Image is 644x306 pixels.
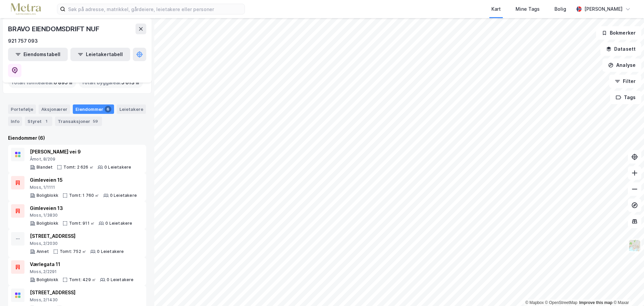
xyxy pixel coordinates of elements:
[104,165,131,170] div: 0 Leietakere
[117,104,146,114] div: Leietakere
[69,193,99,198] div: Tomt: 1 760 ㎡
[30,289,128,297] div: [STREET_ADDRESS]
[491,5,501,13] div: Kart
[37,165,53,170] div: Blandet
[8,48,68,61] button: Eiendomstabell
[37,249,49,254] div: Annet
[516,5,540,13] div: Mine Tags
[105,106,111,113] div: 6
[30,185,137,190] div: Moss, 1/1111
[602,58,641,72] button: Analyse
[43,118,50,125] div: 1
[584,5,623,13] div: [PERSON_NAME]
[37,221,58,226] div: Boligblokk
[63,165,94,170] div: Tomt: 2 626 ㎡
[11,3,41,15] img: metra-logo.256734c3b2bbffee19d4.png
[600,42,641,56] button: Datasett
[69,221,95,226] div: Tomt: 911 ㎡
[610,274,644,306] iframe: Chat Widget
[60,249,86,254] div: Tomt: 752 ㎡
[609,75,641,88] button: Filter
[8,37,38,45] div: 921 757 093
[554,5,566,13] div: Bolig
[545,300,578,305] a: OpenStreetMap
[92,118,99,125] div: 59
[8,24,100,34] div: BRAVO EIENDOMSDRIFT NUF
[69,277,96,282] div: Tomt: 429 ㎡
[73,104,114,114] div: Eiendommer
[8,134,146,142] div: Eiendommer (6)
[37,193,58,198] div: Boligblokk
[596,26,641,40] button: Bokmerker
[8,104,36,114] div: Portefølje
[30,232,124,240] div: [STREET_ADDRESS]
[110,193,137,198] div: 0 Leietakere
[628,239,641,252] img: Z
[30,157,131,162] div: Åmot, 8/209
[30,241,124,246] div: Moss, 2/2030
[579,300,612,305] a: Improve this map
[25,117,52,126] div: Styret
[30,213,132,218] div: Moss, 1/3830
[55,117,102,126] div: Transaksjoner
[37,277,58,282] div: Boligblokk
[8,117,22,126] div: Info
[97,249,124,254] div: 0 Leietakere
[70,48,130,61] button: Leietakertabell
[525,300,544,305] a: Mapbox
[65,4,245,14] input: Søk på adresse, matrikkel, gårdeiere, leietakere eller personer
[105,221,132,226] div: 0 Leietakere
[39,104,70,114] div: Aksjonærer
[107,277,133,282] div: 0 Leietakere
[30,148,131,156] div: [PERSON_NAME] vei 9
[30,260,134,268] div: Værlegata 11
[30,204,132,212] div: Gimleveien 13
[30,269,134,274] div: Moss, 2/2291
[610,91,641,104] button: Tags
[610,274,644,306] div: Kontrollprogram for chat
[30,176,137,184] div: Gimleveien 15
[30,297,128,303] div: Moss, 2/1430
